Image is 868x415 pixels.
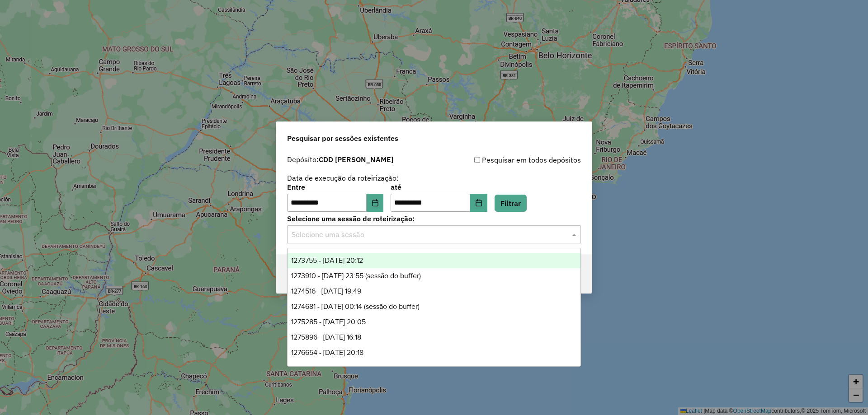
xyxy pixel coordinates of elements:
[291,256,363,264] span: 1273755 - [DATE] 20:12
[291,333,361,341] span: 1275896 - [DATE] 16:18
[434,154,581,165] div: Pesquisar em todos depósitos
[291,318,366,326] span: 1275285 - [DATE] 20:05
[287,248,581,367] ng-dropdown-panel: Options list
[291,287,361,295] span: 1274516 - [DATE] 19:49
[291,272,421,280] span: 1273910 - [DATE] 23:55 (sessão do buffer)
[470,194,487,212] button: Choose Date
[319,155,393,164] strong: CDD [PERSON_NAME]
[287,182,383,192] label: Entre
[287,133,398,144] span: Pesquisar por sessões existentes
[391,182,487,192] label: até
[291,349,363,356] span: 1276654 - [DATE] 20:18
[287,213,581,224] label: Selecione uma sessão de roteirização:
[495,195,527,212] button: Filtrar
[367,194,384,212] button: Choose Date
[291,303,420,310] span: 1274681 - [DATE] 00:14 (sessão do buffer)
[287,173,399,183] label: Data de execução da roteirização:
[287,154,393,165] label: Depósito:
